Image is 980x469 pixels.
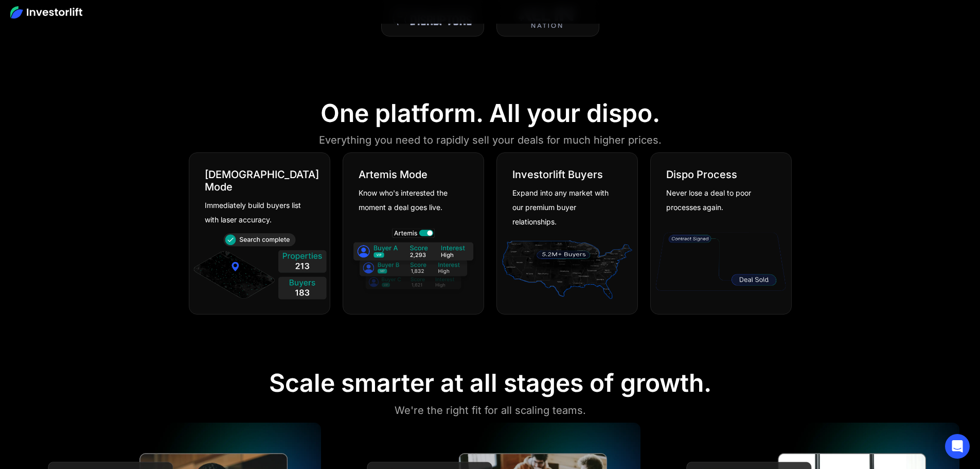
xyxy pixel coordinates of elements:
[512,186,614,229] div: Expand into any market with our premium buyer relationships.
[359,168,427,181] div: Artemis Mode
[666,186,768,215] div: Never lose a deal to poor processes again.
[395,402,586,419] div: We're the right fit for all scaling teams.
[205,168,319,193] div: [DEMOGRAPHIC_DATA] Mode
[269,368,711,398] div: Scale smarter at all stages of growth.
[945,434,970,459] div: Open Intercom Messenger
[320,98,660,128] div: One platform. All your dispo.
[512,168,603,181] div: Investorlift Buyers
[666,168,737,181] div: Dispo Process
[359,186,460,215] div: Know who's interested the moment a deal goes live.
[319,132,662,148] div: Everything you need to rapidly sell your deals for much higher prices.
[205,198,307,227] div: Immediately build buyers list with laser accuracy.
